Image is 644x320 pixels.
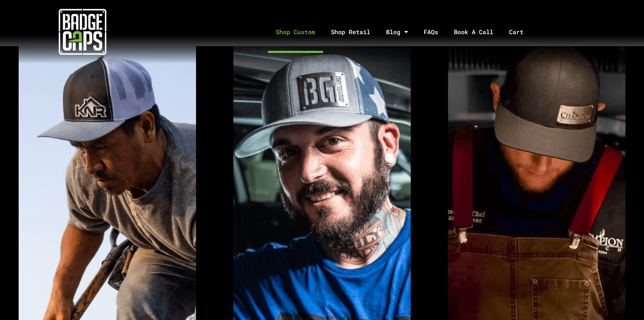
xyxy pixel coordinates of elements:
a: Shop Retail [323,11,378,53]
nav: Menu [165,11,644,53]
a: Cart [501,11,541,53]
iframe: Chat Widget [604,282,644,320]
a: Shop Custom [268,11,323,53]
a: Book A Call [446,11,501,53]
a: FAQs [416,11,446,53]
a: Blog [378,11,416,53]
img: badgecaps white logo with green acccent [59,8,106,56]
